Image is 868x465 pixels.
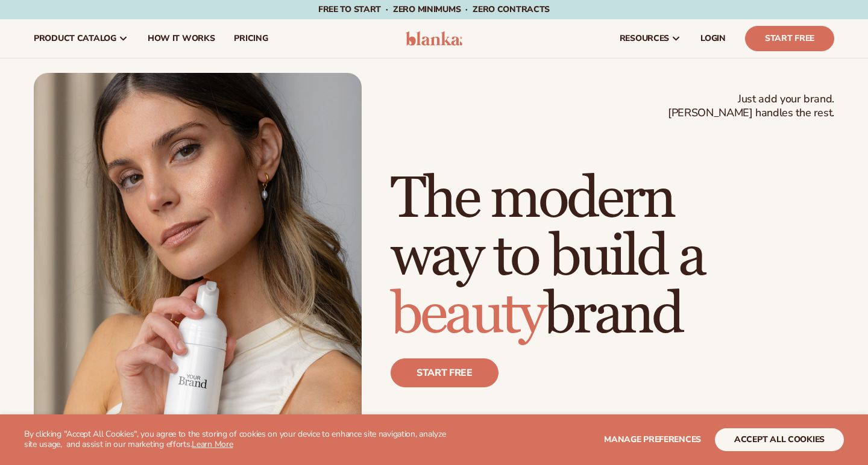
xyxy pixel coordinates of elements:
[668,92,834,120] span: Just add your brand. [PERSON_NAME] handles the rest.
[138,19,225,58] a: How It Works
[24,19,138,58] a: product catalog
[318,4,550,15] span: Free to start · ZERO minimums · ZERO contracts
[715,428,844,451] button: accept all cookies
[192,438,233,450] a: Learn More
[610,19,691,58] a: resources
[391,358,498,387] a: Start free
[577,411,668,438] p: 450+
[620,34,669,43] span: resources
[391,170,834,344] h1: The modern way to build a brand
[24,429,453,450] p: By clicking "Accept All Cookies", you agree to the storing of cookies on your device to enhance s...
[391,411,453,438] p: 100K+
[604,434,701,445] span: Manage preferences
[234,34,268,43] span: pricing
[224,19,277,58] a: pricing
[700,34,726,43] span: LOGIN
[406,31,463,46] img: logo
[148,34,215,43] span: How It Works
[604,428,701,451] button: Manage preferences
[745,26,834,51] a: Start Free
[34,34,116,43] span: product catalog
[477,411,553,438] p: 4.9
[391,279,544,350] span: beauty
[691,19,735,58] a: LOGIN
